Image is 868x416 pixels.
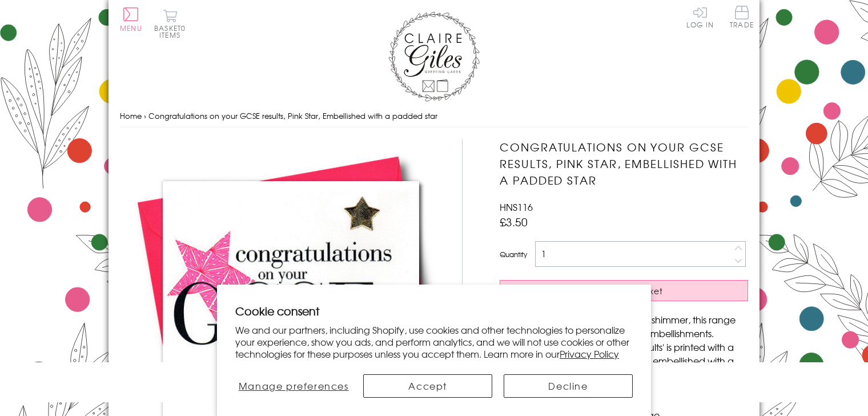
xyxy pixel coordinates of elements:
h1: Congratulations on your GCSE results, Pink Star, Embellished with a padded star [500,139,748,188]
span: Manage preferences [239,379,349,393]
img: Claire Giles Greetings Cards [388,11,480,102]
button: Menu [120,7,142,31]
p: We and our partners, including Shopify, use cookies and other technologies to personalize your ex... [235,324,633,359]
span: 0 items [159,23,186,40]
span: HNS116 [500,200,533,214]
nav: breadcrumbs [120,105,748,128]
h2: Cookie consent [235,303,633,319]
button: Decline [504,374,633,398]
a: Trade [730,6,754,30]
label: Quantity [500,249,527,259]
span: Congratulations on your GCSE results, Pink Star, Embellished with a padded star [148,110,437,121]
a: Privacy Policy [560,347,619,361]
span: Menu [120,23,142,33]
button: Add to Basket [500,280,748,301]
span: Trade [730,6,754,28]
button: Basket0 items [154,9,186,38]
span: £3.50 [500,214,528,230]
span: › [144,110,146,121]
button: Accept [363,374,492,398]
a: Log In [686,6,714,28]
a: Home [120,110,142,121]
button: Manage preferences [235,374,352,398]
